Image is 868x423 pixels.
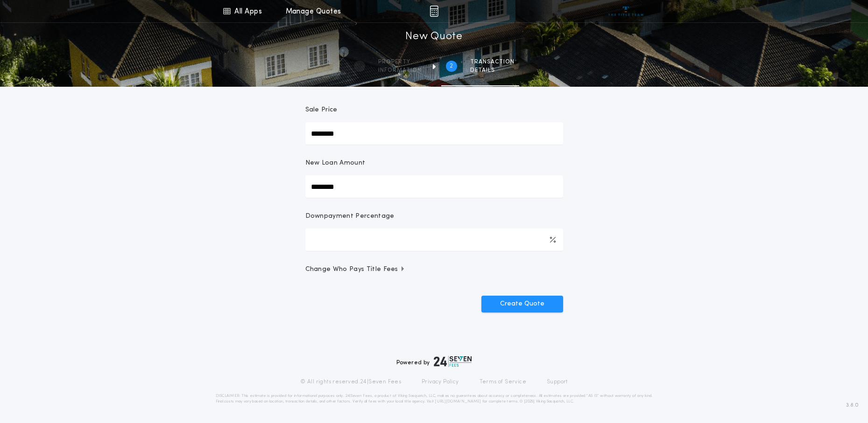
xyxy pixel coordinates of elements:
input: Downpayment Percentage [305,229,563,251]
span: Property [378,58,422,66]
div: Powered by [396,356,472,367]
a: Support [547,378,568,386]
span: Change Who Pays Title Fees [305,265,406,274]
h2: 2 [450,62,453,70]
a: [URL][DOMAIN_NAME] [435,400,481,403]
span: 3.8.0 [846,401,859,409]
p: Sale Price [305,105,338,115]
span: Transaction [470,58,515,66]
p: © All rights reserved. 24|Seven Fees [300,378,401,386]
img: vs-icon [608,7,643,16]
img: logo [434,356,472,367]
input: New Loan Amount [305,175,563,198]
h1: New Quote [405,29,462,44]
span: details [470,67,515,74]
p: Downpayment Percentage [305,212,395,221]
a: Terms of Service [480,378,526,386]
input: Sale Price [305,122,563,145]
p: DISCLAIMER: This estimate is provided for informational purposes only. 24|Seven Fees, a product o... [216,393,653,404]
button: Change Who Pays Title Fees [305,265,563,274]
button: Create Quote [481,296,563,312]
span: information [378,67,422,74]
img: img [430,6,438,17]
a: Privacy Policy [422,378,459,386]
p: New Loan Amount [305,159,366,168]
